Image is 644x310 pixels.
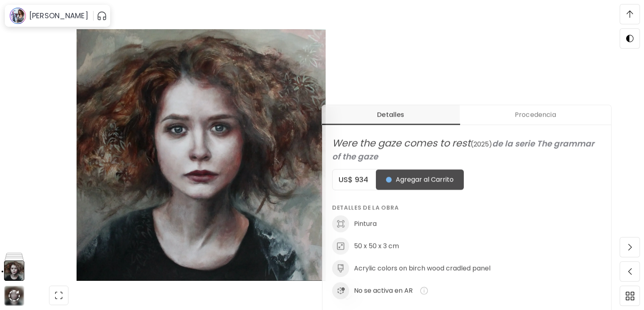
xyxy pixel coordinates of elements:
img: dimensions [332,237,349,254]
span: Agregar al Carrito [386,175,454,184]
img: info-icon [420,286,428,295]
button: pauseOutline IconGradient Icon [97,9,107,22]
h5: US$ 934 [333,175,376,184]
img: medium [332,260,349,277]
button: Agregar al Carrito [376,169,464,190]
img: discipline [332,215,349,232]
h6: Pintura [354,219,377,228]
h6: [PERSON_NAME] [29,11,88,21]
span: No se activa en AR [354,286,413,295]
h6: Detalles de la obra [332,203,601,212]
h6: 50 x 50 x 3 cm [354,242,399,250]
span: ( 2025 ) [471,139,492,149]
span: Were the gaze comes to rest [332,136,471,150]
span: Detalles [327,110,455,120]
h6: Acrylic colors on birch wood cradled panel [354,264,490,273]
span: de la serie The grammar of the gaze [332,138,596,162]
span: Procedencia [465,110,606,120]
img: icon [332,282,349,299]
